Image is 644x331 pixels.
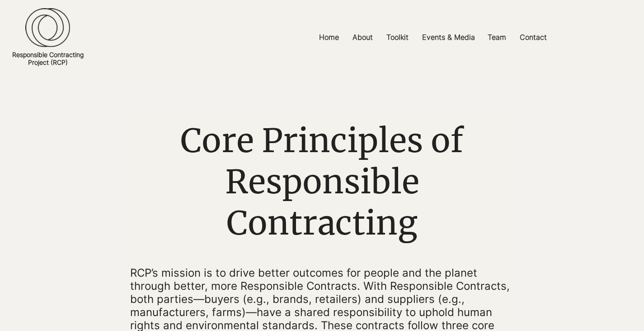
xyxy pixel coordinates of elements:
[315,27,343,48] p: Home
[380,27,415,48] a: Toolkit
[483,27,511,48] p: Team
[481,27,513,48] a: Team
[382,27,413,48] p: Toolkit
[348,27,377,48] p: About
[180,120,464,244] span: Core Principles of Responsible Contracting
[415,27,481,48] a: Events & Media
[222,27,644,48] nav: Site
[513,27,554,48] a: Contact
[515,27,551,48] p: Contact
[418,27,479,48] p: Events & Media
[346,27,380,48] a: About
[12,51,84,66] a: Responsible ContractingProject (RCP)
[312,27,346,48] a: Home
